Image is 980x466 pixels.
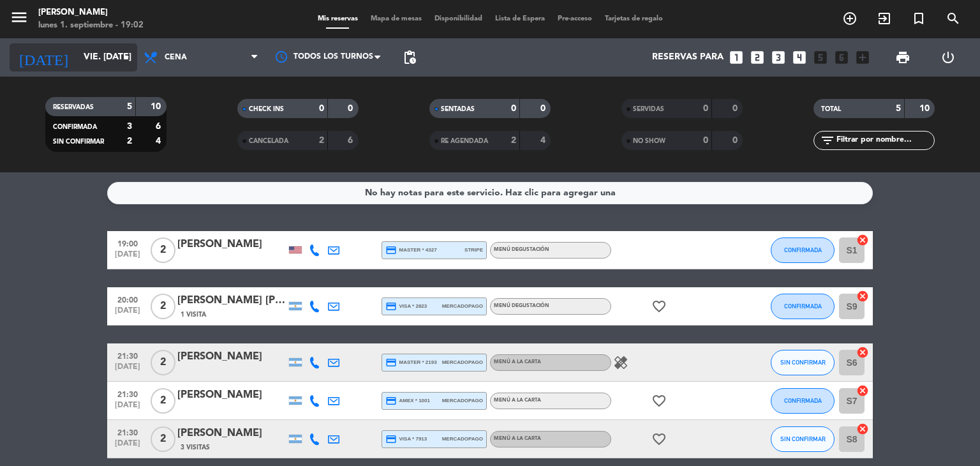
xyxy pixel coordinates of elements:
span: 2 [151,426,175,452]
span: MENÚ DEGUSTACIÓN [494,247,549,252]
i: favorite_border [651,393,667,409]
i: power_settings_new [940,50,956,65]
div: LOG OUT [925,38,970,77]
i: cancel [856,423,869,435]
i: arrow_drop_down [119,50,134,65]
i: healing [613,355,628,370]
strong: 0 [511,104,516,113]
span: Mis reservas [311,15,364,22]
i: looks_5 [812,49,829,66]
span: [DATE] [112,439,144,454]
span: master * 2193 [385,357,437,368]
i: cancel [856,346,869,359]
span: Disponibilidad [428,15,489,22]
strong: 5 [127,102,132,111]
span: Cena [165,53,187,62]
span: CONFIRMADA [784,303,822,310]
strong: 5 [896,104,901,113]
span: 19:00 [112,236,144,250]
span: [DATE] [112,363,144,377]
span: Tarjetas de regalo [598,15,669,22]
strong: 3 [127,122,132,131]
span: CONFIRMADA [784,246,822,253]
i: menu [10,8,29,27]
span: [DATE] [112,250,144,265]
span: 3 Visitas [181,442,210,453]
span: MENÚ DEGUSTACIÓN [494,303,549,308]
div: No hay notas para este servicio. Haz clic para agregar una [365,186,616,200]
span: 21:30 [112,386,144,401]
span: mercadopago [442,435,483,443]
span: print [895,50,910,65]
span: CHECK INS [249,106,284,112]
span: mercadopago [442,358,483,366]
span: RE AGENDADA [441,138,488,144]
i: looks_6 [833,49,850,66]
i: looks_two [749,49,766,66]
span: pending_actions [402,50,417,65]
span: SIN CONFIRMAR [53,139,104,145]
span: 21:30 [112,425,144,439]
span: SERVIDAS [633,106,664,112]
div: [PERSON_NAME] [177,425,286,442]
span: [DATE] [112,306,144,321]
strong: 2 [127,137,132,146]
strong: 0 [732,104,740,113]
i: credit_card [385,433,397,445]
div: [PERSON_NAME] [38,6,144,19]
span: 2 [151,350,175,375]
strong: 4 [156,137,163,146]
span: 2 [151,237,175,263]
div: lunes 1. septiembre - 19:02 [38,19,144,32]
i: cancel [856,290,869,303]
span: 2 [151,294,175,319]
i: search [946,11,961,26]
span: SIN CONFIRMAR [780,435,826,442]
strong: 0 [703,136,708,145]
span: stripe [464,246,483,254]
span: SENTADAS [441,106,475,112]
strong: 4 [540,136,548,145]
span: Pre-acceso [551,15,598,22]
i: [DATE] [10,43,77,71]
strong: 0 [348,104,355,113]
span: 20:00 [112,292,144,306]
strong: 10 [151,102,163,111]
i: looks_one [728,49,745,66]
i: credit_card [385,357,397,368]
i: turned_in_not [911,11,926,26]
span: SIN CONFIRMAR [780,359,826,366]
span: mercadopago [442,396,483,405]
span: 21:30 [112,348,144,363]
i: credit_card [385,395,397,407]
strong: 6 [156,122,163,131]
strong: 2 [319,136,324,145]
i: favorite_border [651,299,667,314]
span: visa * 7913 [385,433,427,445]
div: [PERSON_NAME] [PERSON_NAME] [177,292,286,309]
i: credit_card [385,301,397,312]
i: exit_to_app [877,11,892,26]
span: mercadopago [442,302,483,310]
strong: 2 [511,136,516,145]
span: [DATE] [112,401,144,416]
div: [PERSON_NAME] [177,236,286,253]
i: credit_card [385,244,397,256]
span: 2 [151,388,175,414]
span: amex * 1001 [385,395,430,407]
span: CONFIRMADA [784,397,822,404]
i: add_circle_outline [842,11,857,26]
span: MENÚ A LA CARTA [494,398,541,403]
span: MENÚ A LA CARTA [494,436,541,441]
strong: 0 [319,104,324,113]
span: visa * 2823 [385,301,427,312]
span: Reservas para [652,52,724,63]
i: looks_3 [770,49,787,66]
span: Lista de Espera [489,15,551,22]
i: looks_4 [791,49,808,66]
strong: 10 [919,104,932,113]
i: cancel [856,234,869,246]
span: NO SHOW [633,138,665,144]
span: 1 Visita [181,310,206,320]
strong: 0 [732,136,740,145]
